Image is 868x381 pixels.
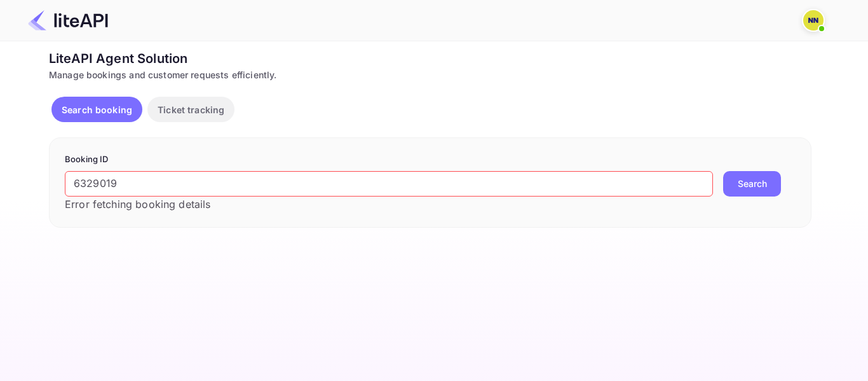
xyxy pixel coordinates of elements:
img: N/A N/A [803,10,824,31]
input: Enter Booking ID (e.g., 63782194) [65,171,713,197]
p: Search booking [62,103,132,116]
p: Error fetching booking details [65,197,713,212]
img: LiteAPI Logo [28,10,108,31]
div: LiteAPI Agent Solution [49,49,811,68]
p: Booking ID [65,153,796,166]
div: Manage bookings and customer requests efficiently. [49,68,811,81]
p: Ticket tracking [158,103,224,116]
button: Search [723,171,781,197]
